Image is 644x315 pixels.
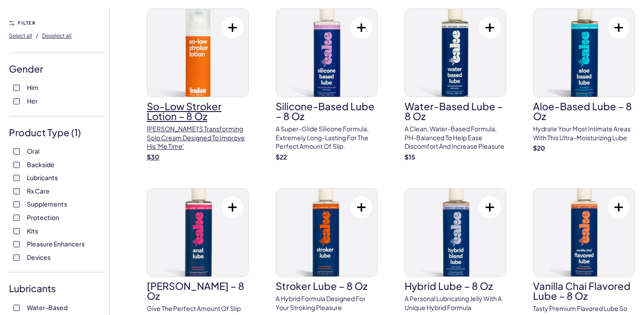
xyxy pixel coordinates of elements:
[147,9,249,161] a: So-Low Stroker Lotion – 8 ozSo-Low Stroker Lotion – 8 oz[PERSON_NAME]'s transforming solo cream d...
[27,211,59,223] span: Protection
[147,9,248,97] img: So-Low Stroker Lotion – 8 oz
[276,101,378,121] h3: Silicone-Based Lube – 8 oz
[533,189,635,276] img: Vanilla Chai Flavored Lube – 8 oz
[9,32,32,39] span: Select all
[13,215,20,221] input: Protection
[405,9,506,97] img: Water-Based Lube – 8 oz
[42,32,72,39] span: Deselect all
[276,9,378,161] a: Silicone-Based Lube – 8 ozSilicone-Based Lube – 8 ozA super-glide silicone formula, extremely lon...
[533,101,635,121] h3: Aloe-Based Lube – 8 oz
[276,125,378,151] p: A super-glide silicone formula, extremely long-lasting for the perfect amount of slip.
[147,153,159,161] strong: $ 30
[27,251,51,263] span: Devices
[13,162,20,168] input: Backside
[405,125,507,151] p: A clean, water-based formula, pH-balanced to help ease discomfort and increase pleasure
[27,82,38,93] span: Him
[13,305,20,311] input: Water-Based
[27,198,67,210] span: Supplements
[405,189,506,276] img: Hybrid Lube – 8 oz
[27,159,55,170] span: Backside
[405,294,507,312] p: A personal lubricating jelly with a unique hybrid formula
[533,9,635,153] a: Aloe-Based Lube – 8 ozAloe-Based Lube – 8 ozHydrate your most intimate areas with this ultra-mois...
[27,185,50,197] span: Rx Care
[13,85,20,91] input: Him
[27,302,68,313] span: Water-Based
[405,9,507,161] a: Water-Based Lube – 8 ozWater-Based Lube – 8 ozA clean, water-based formula, pH-balanced to help e...
[13,175,20,181] input: Lubricants
[147,101,249,121] h3: So-Low Stroker Lotion – 8 oz
[13,201,20,207] input: Supplements
[36,31,38,39] span: /
[13,255,20,261] input: Devices
[276,294,378,312] p: A hybrid formula designed for your stroking pleasure
[533,9,635,97] img: Aloe-Based Lube – 8 oz
[405,101,507,121] h3: Water-Based Lube – 8 oz
[27,95,38,107] span: Her
[533,125,635,142] p: Hydrate your most intimate areas with this ultra-moisturizing lube
[27,238,85,250] span: Pleasure Enhancers
[27,145,39,157] span: Oral
[13,188,20,194] input: Rx Care
[276,9,377,97] img: Silicone-Based Lube – 8 oz
[9,28,32,43] button: Select all
[405,153,415,161] strong: $ 15
[405,281,507,291] h3: Hybrid Lube – 8 oz
[147,189,248,276] img: Anal Lube – 8 oz
[276,281,378,291] h3: Stroker Lube – 8 oz
[13,241,20,247] input: Pleasure Enhancers
[147,125,249,151] p: [PERSON_NAME]'s transforming solo cream designed to improve his 'me time'
[147,281,249,301] h3: [PERSON_NAME] – 8 oz
[13,98,20,104] input: Her
[13,228,20,234] input: Kits
[533,144,545,152] strong: $ 20
[13,148,20,155] input: Oral
[276,189,377,276] img: Stroker Lube – 8 oz
[276,153,287,161] strong: $ 22
[533,281,635,301] h3: Vanilla Chai Flavored Lube – 8 oz
[42,28,72,43] button: Deselect all
[27,225,38,237] span: Kits
[27,172,58,183] span: Lubricants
